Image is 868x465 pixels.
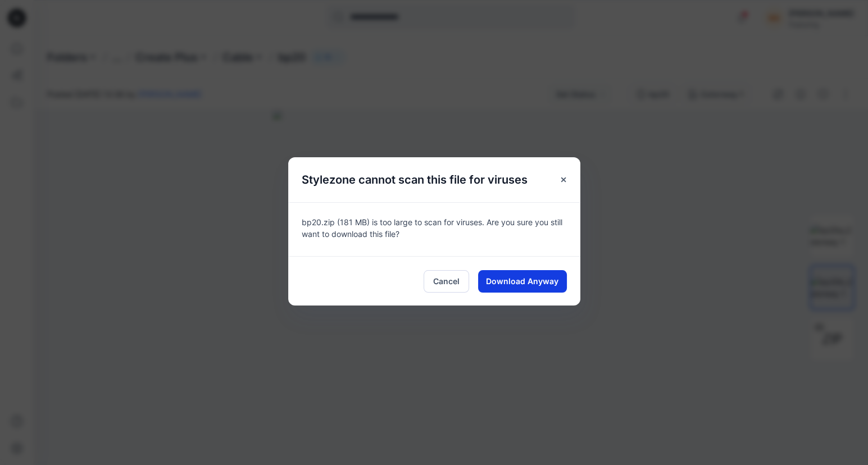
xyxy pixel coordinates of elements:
[433,275,460,287] span: Cancel
[288,202,580,256] div: bp20.zip (181 MB) is too large to scan for viruses. Are you sure you still want to download this ...
[288,157,541,202] h5: Stylezone cannot scan this file for viruses
[486,275,558,287] span: Download Anyway
[553,170,574,190] button: Close
[478,270,567,293] button: Download Anyway
[424,270,469,293] button: Cancel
